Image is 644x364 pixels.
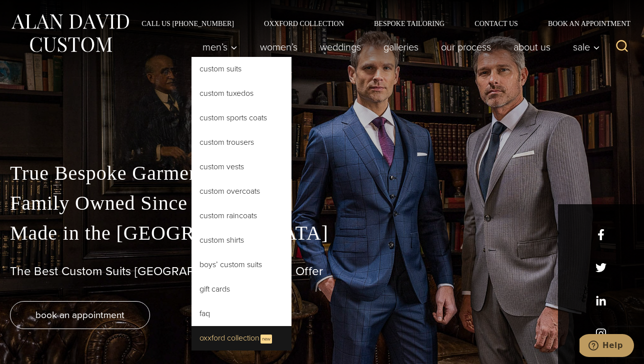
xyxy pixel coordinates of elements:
button: Men’s sub menu toggle [191,37,249,57]
a: weddings [309,37,372,57]
nav: Primary Navigation [191,37,605,57]
a: Custom Tuxedos [191,81,291,105]
h1: The Best Custom Suits [GEOGRAPHIC_DATA] Has to Offer [10,264,634,279]
a: Oxxford Collection [249,20,359,27]
a: Book an Appointment [533,20,634,27]
a: book an appointment [10,301,150,329]
a: Bespoke Tailoring [359,20,459,27]
a: Custom Suits [191,57,291,81]
span: book an appointment [35,308,124,322]
a: Custom Sports Coats [191,106,291,130]
button: View Search Form [610,35,634,59]
a: Custom Vests [191,155,291,179]
a: Boys’ Custom Suits [191,253,291,277]
a: Custom Trousers [191,130,291,154]
iframe: Opens a widget where you can chat to one of our agents [579,334,634,359]
a: FAQ [191,302,291,326]
button: Sale sub menu toggle [562,37,605,57]
a: Oxxford CollectionNew [191,326,291,351]
a: Our Process [430,37,502,57]
img: Alan David Custom [10,11,130,55]
span: New [260,335,272,344]
a: About Us [502,37,562,57]
p: True Bespoke Garments Family Owned Since [DATE] Made in the [GEOGRAPHIC_DATA] [10,158,634,248]
a: Custom Overcoats [191,179,291,203]
a: Women’s [249,37,309,57]
a: Custom Raincoats [191,204,291,228]
a: Gift Cards [191,277,291,301]
a: Custom Shirts [191,228,291,252]
a: Contact Us [459,20,533,27]
a: Galleries [372,37,430,57]
nav: Secondary Navigation [126,20,634,27]
a: Call Us [PHONE_NUMBER] [126,20,249,27]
